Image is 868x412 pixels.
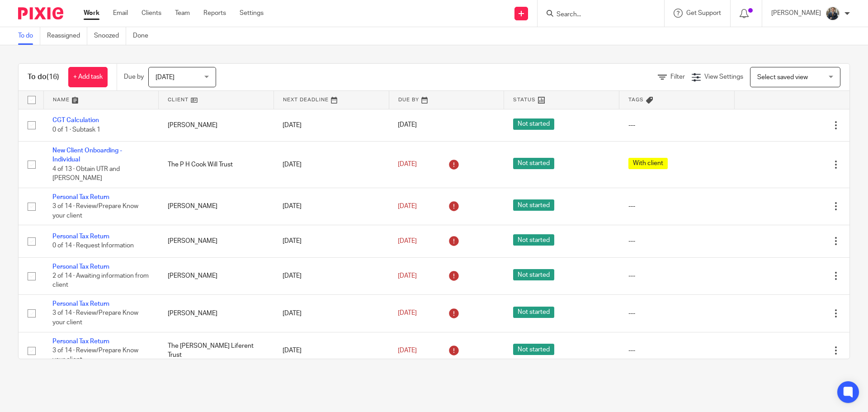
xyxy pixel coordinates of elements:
td: [PERSON_NAME] [159,109,274,141]
div: --- [628,202,726,211]
td: The [PERSON_NAME] Liferent Trust [159,332,274,369]
a: Snoozed [94,27,126,45]
span: 0 of 1 · Subtask 1 [52,127,100,133]
img: Pixie [18,7,63,19]
span: [DATE] [398,347,417,354]
td: [DATE] [274,295,389,332]
div: --- [628,271,726,280]
div: --- [628,309,726,318]
a: Team [175,9,190,18]
span: With client [628,158,668,169]
a: Reports [203,9,226,18]
td: [PERSON_NAME] [159,188,274,225]
a: + Add task [68,67,108,87]
input: Search [556,11,637,19]
span: [DATE] [398,238,417,244]
td: [DATE] [274,141,389,188]
a: Personal Tax Return [52,194,109,200]
a: New Client Onboarding - Individual [52,147,122,163]
td: [DATE] [274,109,389,141]
a: Settings [240,9,264,18]
span: [DATE] [156,74,175,81]
td: [PERSON_NAME] [159,257,274,294]
span: 0 of 14 · Request Information [52,243,134,249]
p: Due by [124,72,144,81]
div: --- [628,237,726,246]
h1: To do [28,72,59,82]
td: The P H Cook Will Trust [159,141,274,188]
a: Work [84,9,99,18]
span: Not started [513,344,554,355]
span: 3 of 14 · Review/Prepare Know your client [52,203,138,219]
span: Get Support [686,10,721,16]
span: Not started [513,158,554,169]
a: To do [18,27,40,45]
span: [DATE] [398,203,417,209]
div: --- [628,121,726,130]
span: View Settings [704,74,743,80]
span: Not started [513,199,554,211]
span: Tags [628,97,644,102]
span: [DATE] [398,161,417,168]
td: [DATE] [274,332,389,369]
p: [PERSON_NAME] [771,9,821,18]
a: Email [113,9,128,18]
span: 4 of 13 · Obtain UTR and [PERSON_NAME] [52,166,120,182]
td: [PERSON_NAME] [159,295,274,332]
span: Not started [513,307,554,318]
a: Personal Tax Return [52,233,109,240]
span: 2 of 14 · Awaiting information from client [52,273,149,289]
td: [DATE] [274,188,389,225]
a: Clients [142,9,161,18]
td: [PERSON_NAME] [159,225,274,257]
span: [DATE] [398,122,417,128]
a: Reassigned [47,27,87,45]
span: Not started [513,118,554,130]
a: Done [133,27,155,45]
td: [DATE] [274,225,389,257]
span: [DATE] [398,310,417,317]
span: Not started [513,269,554,280]
span: Not started [513,234,554,246]
img: Headshot.jpg [826,6,840,21]
span: (16) [47,73,59,81]
a: Personal Tax Return [52,301,109,307]
div: --- [628,346,726,355]
span: 3 of 14 · Review/Prepare Know your client [52,310,138,326]
span: 3 of 14 · Review/Prepare Know your client [52,347,138,363]
span: Filter [670,74,685,80]
td: [DATE] [274,257,389,294]
a: Personal Tax Return [52,338,109,345]
a: CGT Calculation [52,117,99,123]
span: Select saved view [757,74,808,81]
span: [DATE] [398,273,417,279]
a: Personal Tax Return [52,264,109,270]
